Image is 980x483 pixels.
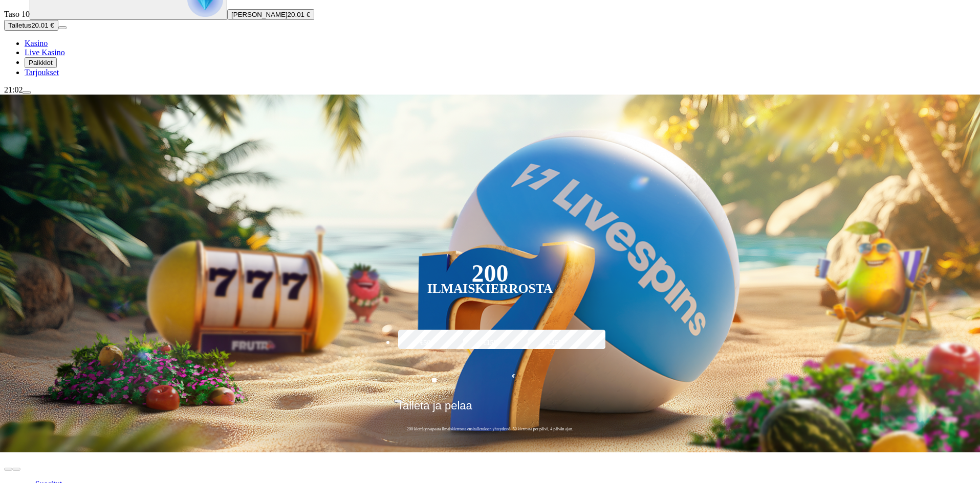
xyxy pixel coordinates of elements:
span: [PERSON_NAME] [231,11,288,18]
span: Talleta ja pelaa [397,399,472,420]
button: Talletusplus icon20.01 € [4,20,58,31]
button: Talleta ja pelaa [394,399,586,420]
button: next slide [12,468,20,471]
span: Talletus [8,21,31,29]
span: Tarjoukset [25,68,59,77]
label: €50 [396,328,455,358]
span: 21:02 [4,85,23,94]
span: Palkkiot [29,59,53,66]
button: reward iconPalkkiot [25,57,57,68]
a: poker-chip iconLive Kasino [25,48,65,57]
a: diamond iconKasino [25,39,48,48]
span: Kasino [25,39,48,48]
button: [PERSON_NAME]20.01 € [227,9,314,20]
div: Ilmaiskierrosta [427,283,553,295]
span: Taso 10 [4,10,30,18]
button: menu [23,91,31,94]
span: 200 kierrätysvapaata ilmaiskierrosta ensitalletuksen yhteydessä. 50 kierrosta per päivä, 4 päivän... [394,426,586,432]
span: € [512,372,515,381]
button: menu [58,26,67,29]
span: Live Kasino [25,48,65,57]
span: € [402,396,405,402]
div: 200 [471,267,508,280]
label: €150 [461,328,520,358]
span: 20.01 € [288,11,310,18]
a: gift-inverted iconTarjoukset [25,68,59,77]
button: prev slide [4,468,12,471]
label: €250 [525,328,584,358]
span: 20.01 € [31,21,54,29]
